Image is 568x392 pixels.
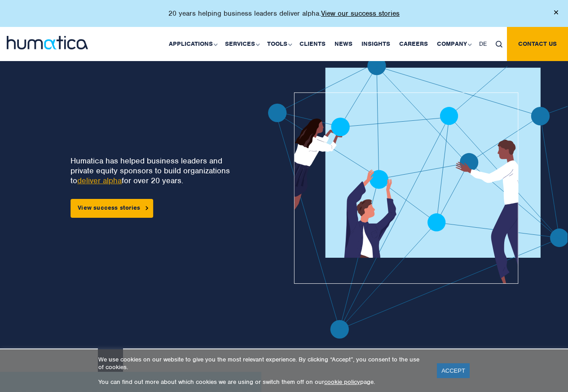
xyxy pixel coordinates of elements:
a: Services [220,27,263,61]
span: DE [479,40,487,48]
p: We use cookies on our website to give you the most relevant experience. By clicking “Accept”, you... [98,356,426,371]
a: View success stories [70,199,153,218]
a: Company [432,27,475,61]
p: You can find out more about which cookies we are using or switch them off on our page. [98,378,426,386]
a: Contact us [507,27,568,61]
img: logo [7,36,88,49]
a: ACCEPT [437,363,470,378]
a: Careers [395,27,432,61]
a: View our success stories [321,9,400,18]
p: 20 years helping business leaders deliver alpha. [168,9,400,18]
a: Clients [295,27,330,61]
img: arrowicon [145,206,148,210]
a: DE [475,27,491,61]
a: Applications [164,27,220,61]
a: News [330,27,357,61]
a: Insights [357,27,395,61]
img: search_icon [496,41,502,48]
a: deliver alpha [77,176,122,185]
p: Humatica has helped business leaders and private equity sponsors to build organizations to for ov... [70,156,236,185]
a: Tools [263,27,295,61]
a: cookie policy [324,378,360,386]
